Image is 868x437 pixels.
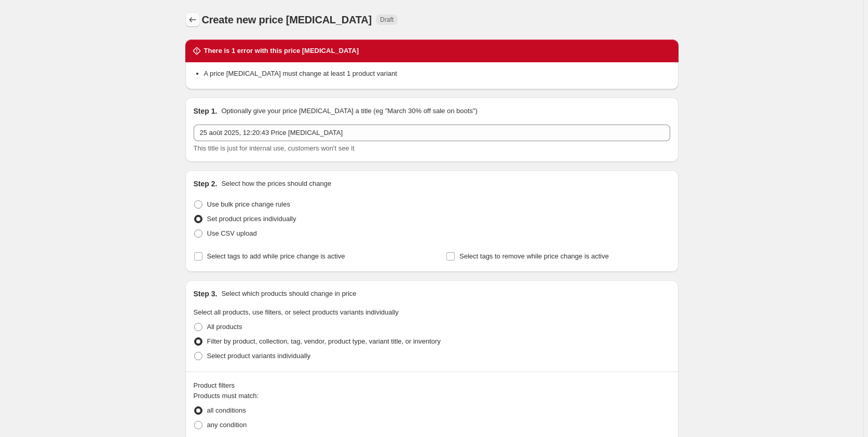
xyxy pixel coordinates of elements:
span: This title is just for internal use, customers won't see it [194,144,355,152]
h2: There is 1 error with this price [MEDICAL_DATA] [204,46,359,56]
span: Create new price [MEDICAL_DATA] [202,14,372,25]
span: Use bulk price change rules [207,200,290,208]
span: any condition [207,421,247,429]
li: A price [MEDICAL_DATA] must change at least 1 product variant [204,69,670,79]
span: all conditions [207,406,246,414]
div: Product filters [194,380,670,391]
p: Select how the prices should change [221,179,331,189]
h2: Step 3. [194,289,218,299]
span: Use CSV upload [207,229,257,237]
span: All products [207,323,242,331]
button: Price change jobs [185,12,200,27]
input: 30% off holiday sale [194,125,670,141]
span: Select all products, use filters, or select products variants individually [194,308,399,316]
p: Optionally give your price [MEDICAL_DATA] a title (eg "March 30% off sale on boots") [221,106,477,116]
span: Set product prices individually [207,215,296,223]
span: Select tags to add while price change is active [207,252,345,260]
span: Filter by product, collection, tag, vendor, product type, variant title, or inventory [207,337,441,345]
span: Select tags to remove while price change is active [459,252,609,260]
span: Products must match: [194,392,259,400]
span: Draft [380,16,394,24]
p: Select which products should change in price [221,289,356,299]
h2: Step 1. [194,106,218,116]
span: Select product variants individually [207,352,310,360]
h2: Step 2. [194,179,218,189]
